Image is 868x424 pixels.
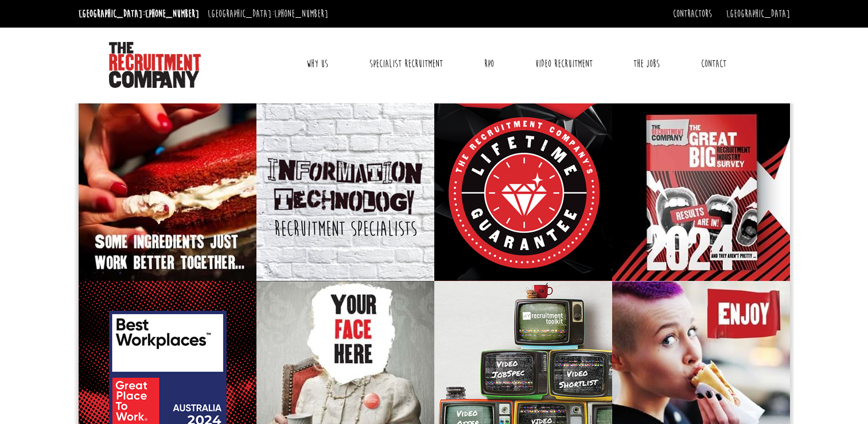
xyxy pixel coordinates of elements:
[298,49,337,78] a: Why Us
[625,49,668,78] a: The Jobs
[476,49,503,78] a: RPO
[76,5,202,23] li: [GEOGRAPHIC_DATA]:
[527,49,601,78] a: Video Recruitment
[109,42,201,88] img: The Recruitment Company
[673,7,712,20] a: Contractors
[726,7,790,20] a: [GEOGRAPHIC_DATA]
[205,5,331,23] li: [GEOGRAPHIC_DATA]:
[692,49,735,78] a: Contact
[274,7,328,20] a: [PHONE_NUMBER]
[361,49,451,78] a: Specialist Recruitment
[145,7,199,20] a: [PHONE_NUMBER]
